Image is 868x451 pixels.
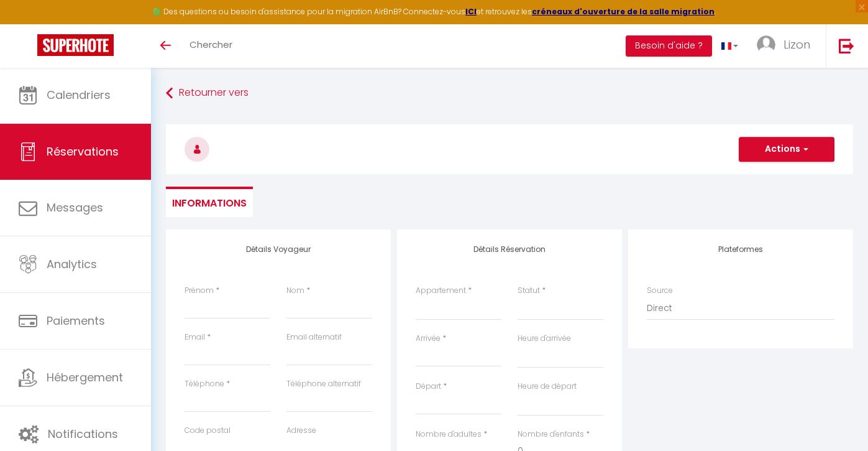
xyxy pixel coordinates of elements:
a: ICI [465,6,477,17]
span: Hébergement [47,370,123,385]
img: Super Booking [37,34,114,56]
span: Réservations [47,144,119,159]
label: Email alternatif [286,332,342,343]
button: Besoin d'aide ? [626,35,712,57]
label: Téléphone alternatif [286,378,361,390]
h4: Détails Réservation [416,245,603,254]
h4: Détails Voyageur [185,245,372,254]
img: ... [757,35,775,54]
label: Statut [518,285,540,297]
label: Nombre d'adultes [416,429,482,440]
label: Code postal [185,425,231,437]
span: Chercher [190,38,232,51]
label: Source [647,285,673,297]
label: Arrivée [416,333,441,345]
span: Paiements [47,313,105,328]
label: Adresse [286,425,316,437]
li: Informations [166,187,253,217]
label: Prénom [185,285,214,297]
button: Actions [739,137,834,162]
h4: Plateformes [647,245,834,254]
span: Messages [47,200,103,215]
label: Appartement [416,285,466,297]
span: Analytics [47,256,97,272]
img: logout [839,38,854,53]
span: Notifications [48,426,118,442]
label: Email [185,332,205,343]
label: Heure de départ [518,381,577,393]
a: créneaux d'ouverture de la salle migration [532,6,715,17]
label: Heure d'arrivée [518,333,571,345]
label: Téléphone [185,378,224,390]
span: Calendriers [47,87,111,103]
label: Départ [416,381,441,393]
span: Lizon [783,37,810,52]
a: Retourner vers [166,82,853,105]
label: Nom [286,285,304,297]
a: Chercher [180,24,242,68]
label: Nombre d'enfants [518,429,584,440]
a: ... Lizon [747,24,826,68]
